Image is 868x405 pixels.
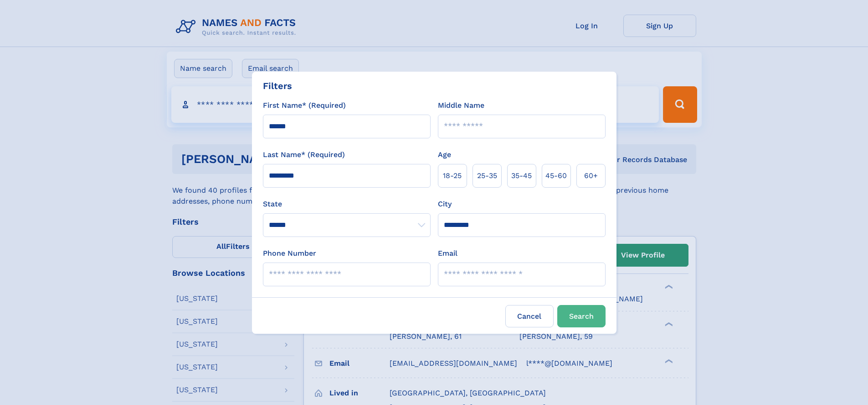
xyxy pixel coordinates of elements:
[263,199,431,210] label: State
[557,305,606,327] button: Search
[438,248,457,259] label: Email
[438,199,452,210] label: City
[511,170,532,181] span: 35‑45
[477,170,497,181] span: 25‑35
[438,149,451,160] label: Age
[438,100,484,111] label: Middle Name
[505,305,554,327] label: Cancel
[545,170,567,181] span: 45‑60
[263,149,345,160] label: Last Name* (Required)
[263,79,292,93] div: Filters
[443,170,462,181] span: 18‑25
[263,248,316,259] label: Phone Number
[584,170,598,181] span: 60+
[263,100,346,111] label: First Name* (Required)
